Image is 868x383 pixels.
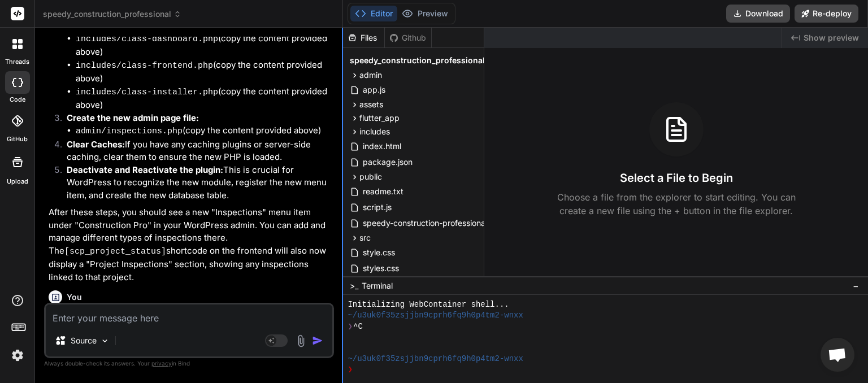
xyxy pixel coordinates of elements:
[359,112,400,124] span: flutter_app
[67,291,82,303] h6: You
[100,336,110,346] img: Pick Models
[43,8,181,20] span: speedy_construction_professional
[385,32,431,43] div: Github
[76,59,332,85] li: (copy the content provided above)
[348,364,353,375] span: ❯
[8,346,27,365] img: settings
[7,177,28,186] label: Upload
[348,299,509,310] span: Initializing WebContainer shell...
[359,126,390,137] span: includes
[362,280,393,291] span: Terminal
[620,170,733,186] h3: Select a File to Begin
[348,354,523,364] span: ~/u3uk0f35zsjjbn9cprh6fq9h0p4tm2-wnxx
[362,246,396,259] span: style.css
[362,216,505,230] span: speedy-construction-professional.php
[795,5,858,23] button: Re-deploy
[76,61,213,71] code: includes/class-frontend.php
[76,85,332,112] li: (copy the content provided above)
[312,335,323,346] img: icon
[850,277,861,295] button: −
[397,6,453,21] button: Preview
[348,310,523,321] span: ~/u3uk0f35zsjjbn9cprh6fq9h0p4tm2-wnxx
[10,95,25,105] label: code
[76,34,218,44] code: includes/class-dashboard.php
[359,171,382,182] span: public
[67,139,125,150] strong: Clear Caches:
[58,164,332,202] li: This is crucial for WordPress to recognize the new module, register the new menu item, and create...
[76,32,332,59] li: (copy the content provided above)
[49,206,332,284] p: After these steps, you should see a new "Inspections" menu item under "Construction Pro" in your ...
[362,201,393,214] span: script.js
[362,262,400,275] span: styles.css
[67,164,223,175] strong: Deactivate and Reactivate the plugin:
[5,57,29,67] label: threads
[7,134,28,144] label: GitHub
[71,335,97,346] p: Source
[853,280,859,291] span: −
[343,32,384,43] div: Files
[359,99,383,110] span: assets
[726,5,790,23] button: Download
[44,358,334,369] p: Always double-check its answers. Your in Bind
[294,334,307,347] img: attachment
[362,83,387,97] span: app.js
[350,280,358,291] span: >_
[804,32,859,43] span: Show preview
[359,69,382,81] span: admin
[350,55,485,66] span: speedy_construction_professional
[76,127,183,136] code: admin/inspections.php
[76,124,332,138] li: (copy the content provided above)
[348,321,353,332] span: ❯
[359,232,371,243] span: src
[821,338,854,372] a: Open chat
[550,190,803,217] p: Choose a file from the explorer to start editing. You can create a new file using the + button in...
[67,112,199,123] strong: Create the new admin page file:
[58,138,332,164] li: If you have any caching plugins or server-side caching, clear them to ensure the new PHP is loaded.
[151,360,172,367] span: privacy
[353,321,363,332] span: ^C
[362,140,402,153] span: index.html
[76,88,218,97] code: includes/class-installer.php
[362,155,414,169] span: package.json
[64,247,166,256] code: [scp_project_status]
[362,185,405,198] span: readme.txt
[350,6,397,21] button: Editor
